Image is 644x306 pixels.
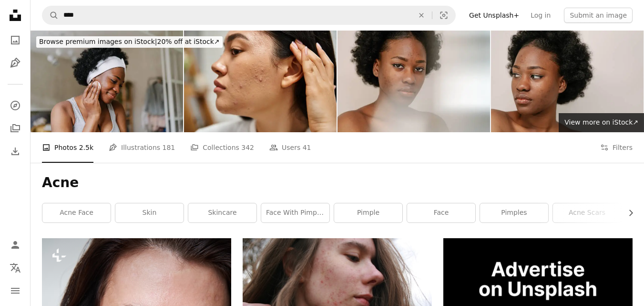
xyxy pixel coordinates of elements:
[6,281,25,300] button: Menu
[31,31,228,53] a: Browse premium images on iStock|20% off at iStock↗
[184,31,337,132] img: Young woman focused on her evening skin care routine in a cozy, serene bathroom setting
[269,132,311,163] a: Users 41
[6,96,25,115] a: Explore
[42,6,59,24] button: Search Unsplash
[303,142,311,153] span: 41
[6,235,25,254] a: Log in / Sign up
[480,203,548,222] a: pimples
[564,8,633,23] button: Submit an image
[115,203,184,222] a: skin
[6,142,25,161] a: Download History
[39,38,220,45] span: 20% off at iStock ↗
[6,31,25,50] a: Photos
[241,142,254,153] span: 342
[6,53,25,73] a: Illustrations
[553,203,621,222] a: acne scars
[261,203,329,222] a: face with pimples
[622,203,633,222] button: scroll list to the right
[42,174,633,191] h1: Acne
[337,31,490,132] img: Portrait of a young African-American woman
[31,31,183,132] img: My beauty routine
[109,132,175,163] a: Illustrations 181
[243,297,432,306] a: a woman with a substance on her face
[39,38,157,45] span: Browse premium images on iStock |
[525,8,556,23] a: Log in
[463,8,525,23] a: Get Unsplash+
[42,6,456,25] form: Find visuals sitewide
[411,6,432,24] button: Clear
[564,118,638,126] span: View more on iStock ↗
[432,6,455,24] button: Visual search
[334,203,402,222] a: pimple
[190,132,254,163] a: Collections 342
[188,203,256,222] a: skincare
[559,113,644,132] a: View more on iStock↗
[163,142,175,153] span: 181
[407,203,475,222] a: face
[600,132,633,163] button: Filters
[42,203,111,222] a: acne face
[6,119,25,138] a: Collections
[6,258,25,277] button: Language
[491,31,644,132] img: Portrait of a young African-American woman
